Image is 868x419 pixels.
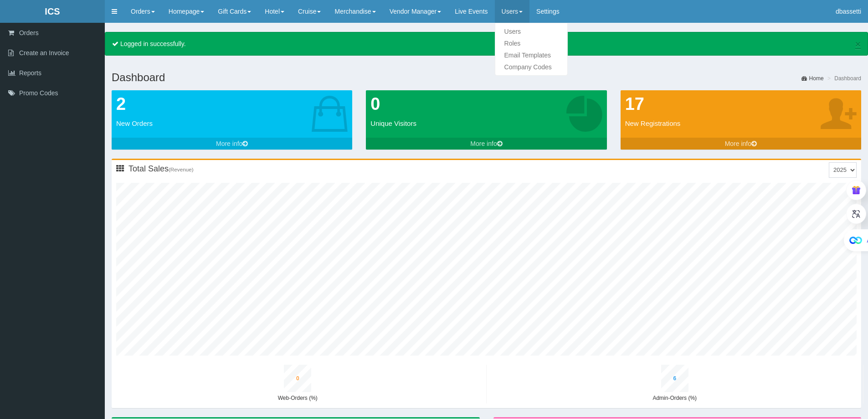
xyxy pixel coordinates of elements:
[495,37,567,49] a: Roles
[45,6,60,16] b: ICS
[116,95,348,114] h3: 2
[128,165,194,173] h3: Total Sales
[370,119,602,128] p: Unique Visitors
[19,69,41,77] span: Reports
[625,95,857,114] h3: 17
[112,138,352,150] a: More info
[112,72,861,83] h1: Dashboard
[366,138,606,150] a: More info
[116,119,348,128] p: New Orders
[836,8,861,15] span: dbassetti
[116,394,479,402] div: Web-Orders (%)
[19,49,69,57] span: Create an Invoice
[495,49,567,61] a: Email Templates
[19,89,58,97] span: Promo Codes
[169,166,194,172] small: (Revenue)
[825,75,861,83] li: Dashboard
[855,39,861,49] a: close
[19,29,39,36] span: Orders
[493,394,857,402] div: Admin-Orders (%)
[495,26,567,37] a: Users
[495,61,567,73] a: Company Codes
[370,95,602,114] h3: 0
[625,119,857,128] p: New Registrations
[105,32,868,56] div: Logged in successfully.
[621,138,861,150] a: More info
[801,75,824,83] a: Home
